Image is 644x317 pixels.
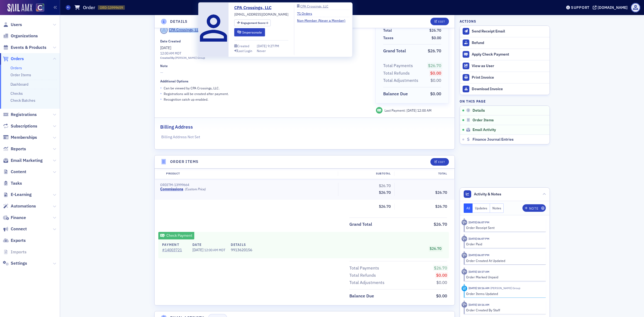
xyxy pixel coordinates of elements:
[241,21,266,25] span: Engagement Score :
[349,221,374,228] span: Grand Total
[3,123,37,129] a: Subscriptions
[160,123,193,130] h2: Billing Address
[349,272,378,279] span: Total Refunds
[417,108,431,112] span: 12:00 AM
[8,4,32,12] a: SailAMX
[469,286,489,290] time: 8/16/2025 10:16 AM
[383,70,412,76] span: Total Refunds
[383,63,415,69] span: Total Payments
[462,220,467,225] div: Activity
[383,48,406,54] div: Grand Total
[36,3,44,12] img: SailAMX
[434,265,447,271] span: $26.70
[466,242,542,246] div: Order Paid
[431,35,441,40] span: $0.00
[383,63,413,69] div: Total Payments
[379,190,391,195] span: $26.70
[430,18,449,25] button: Edit
[472,52,547,57] div: Apply Check Payment
[383,91,410,97] span: Balance Due
[472,29,547,34] div: Send Receipt Email
[158,232,194,239] div: Check Payment
[10,91,23,96] a: Checks
[83,4,95,11] h1: Order
[300,5,328,8] div: CPA Crossings, LLC
[231,247,252,253] span: 9913620156
[383,48,408,54] span: Grand Total
[11,238,26,243] span: Exports
[160,51,174,55] time: 12:00 AM
[434,221,447,227] span: $26.70
[32,3,44,13] a: View Homepage
[428,63,441,68] span: $26.70
[185,187,206,191] div: (Custom Price)
[472,41,547,45] div: Refund
[460,60,550,72] button: View as User
[383,91,408,97] div: Balance Due
[462,253,467,258] div: Activity
[430,78,441,83] span: $0.00
[162,242,187,247] h4: Payment
[3,112,37,118] a: Registrations
[241,21,268,24] div: 0
[349,265,381,271] span: Total Payments
[160,45,171,50] span: [DATE]
[3,134,37,140] a: Memberships
[435,190,447,195] span: $26.70
[460,99,550,104] h4: On this page
[297,18,349,23] a: Non-Member (Never a Member)
[11,169,26,175] span: Content
[169,27,201,33] div: CPA Crossings, LLC
[349,293,376,299] span: Balance Due
[11,180,22,186] span: Tasks
[469,253,489,257] time: 8/20/2025 06:07 PM
[462,286,467,291] div: Activity
[349,279,385,286] div: Total Adjustments
[430,158,449,166] button: Edit
[160,56,175,60] span: Created By:
[349,279,386,286] span: Total Adjustments
[472,87,547,92] div: Download Invoice
[464,203,473,213] button: All
[529,207,538,210] div: Note
[237,44,249,47] div: Created
[407,108,417,112] span: [DATE]
[162,172,338,176] div: Product
[469,237,489,241] time: 8/20/2025 06:07 PM
[10,65,22,70] a: Orders
[435,204,447,209] span: $26.70
[428,48,441,53] span: $26.70
[3,203,36,209] a: Automations
[593,6,630,9] button: [DOMAIN_NAME]
[161,134,448,140] p: Billing Address Not Set
[164,86,219,90] p: Can be viewed by CPA Crossings, LLC .
[466,275,542,279] div: Order Marked Unpaid
[3,169,26,175] a: Content
[436,272,447,278] span: $0.00
[234,12,288,17] span: [EMAIL_ADDRESS][DOMAIN_NAME]
[11,134,37,140] span: Memberships
[469,220,489,224] time: 8/20/2025 06:07 PM
[11,203,36,209] span: Automations
[383,35,395,41] span: Taxes
[162,247,187,253] a: #14003721
[160,91,162,96] span: •
[3,249,27,255] a: Imports
[237,49,252,52] div: Last Login
[460,26,550,37] button: Send Receipt Email
[192,247,204,252] span: [DATE]
[11,215,26,221] span: Finance
[466,258,542,263] div: Order Created At Updated
[11,112,37,118] span: Registrations
[160,183,334,187] div: ORDITM-13999664
[218,248,225,252] span: MDT
[3,260,27,266] a: Settings
[379,204,391,209] span: $26.70
[473,203,490,213] button: Updates
[297,5,349,8] a: CPA Crossings, LLC
[234,5,276,11] a: CPA Crossings, LLC
[474,191,501,197] span: Activity & Notes
[11,146,26,152] span: Reports
[170,19,188,24] h4: Details
[436,280,447,285] span: $0.00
